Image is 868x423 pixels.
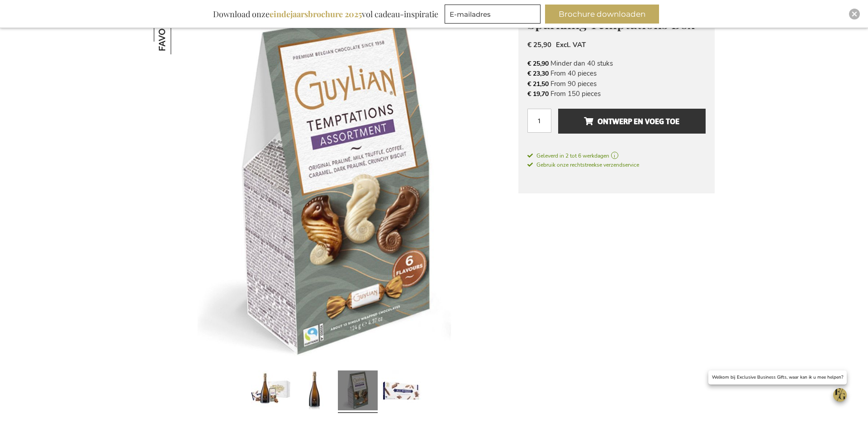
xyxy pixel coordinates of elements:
li: Minder dan 40 stuks [527,58,706,68]
div: Close [849,9,860,19]
input: E-mailadres [445,5,541,24]
span: € 25,90 [527,59,549,68]
span: € 23,30 [527,69,549,78]
a: Sparkling Temptations Bpx [251,367,291,417]
a: Lux Sparkling Wine [294,367,334,417]
b: eindejaarsbrochure 2025 [270,9,362,19]
li: From 40 pieces [527,68,706,78]
span: € 21,50 [527,80,549,88]
span: € 19,70 [527,90,549,98]
a: Guylian Temptations Assortment [338,367,378,417]
button: Brochure downloaden [545,5,659,24]
li: From 90 pieces [527,79,706,89]
form: marketing offers and promotions [445,5,543,26]
button: Ontwerp en voeg toe [558,109,705,134]
span: Excl. VAT [556,40,586,49]
li: From 150 pieces [527,89,706,99]
span: Ontwerp en voeg toe [584,114,679,129]
span: € 25,90 [527,40,551,49]
img: Close [852,11,857,17]
div: Download onze vol cadeau-inspiratie [209,5,442,24]
a: Gebruik onze rechtstreekse verzendservice [527,160,639,169]
input: Aantal [527,109,551,133]
a: Geleverd in 2 tot 6 werkdagen [527,152,706,160]
span: Gebruik onze rechtstreekse verzendservice [527,161,639,168]
a: Jules Destrooper Virtuoso Biscuits [381,367,421,417]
